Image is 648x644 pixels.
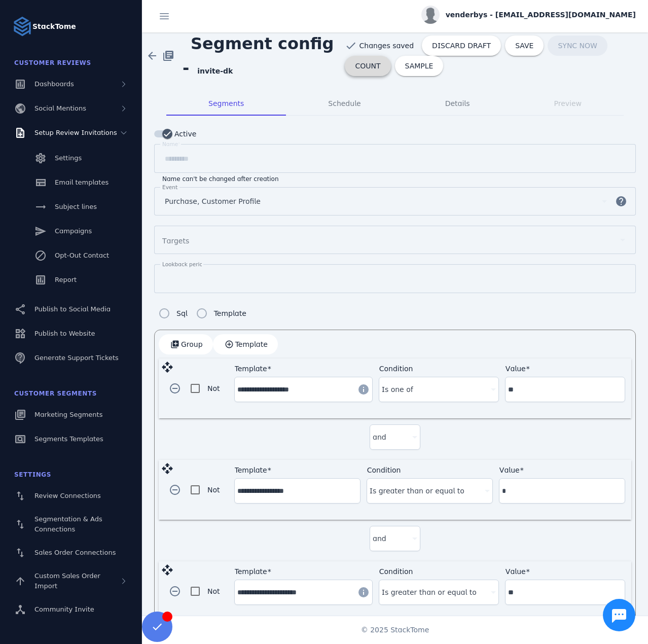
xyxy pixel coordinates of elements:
a: Generate Support Tickets [6,347,136,369]
a: Email templates [6,171,136,194]
label: Not [205,484,220,496]
a: Subject lines [6,196,136,218]
span: Generate Support Tickets [34,354,119,362]
input: Template [237,586,351,598]
a: Opt-Out Contact [6,244,136,267]
span: Details [445,100,470,107]
a: Sales Order Connections [6,542,136,564]
span: Segments Templates [34,435,103,443]
span: SAVE [515,42,533,49]
span: Social Mentions [34,104,86,112]
span: Customer Reviews [14,59,91,66]
mat-icon: help [609,195,633,207]
label: Not [205,585,220,597]
a: Publish to Social Media [6,298,136,320]
mat-icon: info [357,586,370,598]
span: Sales Order Connections [34,549,116,556]
span: Changes saved [359,41,414,51]
button: venderbys - [EMAIL_ADDRESS][DOMAIN_NAME] [421,6,636,24]
mat-radio-group: Segment config type [154,303,246,324]
mat-label: Events [162,184,181,190]
mat-form-field: Segment targets [154,226,636,264]
span: Publish to Social Media [34,305,111,313]
span: Review Connections [34,492,101,499]
span: Purchase, Customer Profile [165,195,261,207]
span: Schedule [328,100,361,107]
span: Settings [14,471,51,478]
mat-label: Template [235,365,267,373]
a: Report [6,269,136,291]
button: Group [159,334,213,354]
label: Sql [174,307,188,319]
span: Custom Sales Order Import [34,572,100,590]
span: Is one of [382,383,413,396]
mat-label: Value [506,365,526,373]
span: Community Invite [34,605,94,613]
span: Campaigns [55,227,92,235]
button: SAVE [505,35,544,56]
button: Template [213,334,278,354]
input: Template [237,383,351,396]
button: DISCARD DRAFT [422,35,501,56]
span: Customer Segments [14,390,97,397]
span: COUNT [355,62,380,69]
span: Marketing Segments [34,411,102,418]
a: Campaigns [6,220,136,242]
span: SAMPLE [405,62,434,69]
span: Settings [55,154,82,162]
a: Publish to Website [6,323,136,345]
mat-icon: info [357,383,370,396]
mat-form-field: Segment name [154,144,636,183]
span: Dashboards [34,80,74,88]
img: profile.jpg [421,6,440,24]
a: Segments Templates [6,428,136,450]
mat-form-field: Segment events [154,187,636,226]
mat-label: Condition [379,567,413,576]
strong: StackTome [32,21,76,32]
span: and [373,532,386,545]
button: SAMPLE [395,56,444,76]
span: Is greater than or equal to [370,485,464,497]
span: Segments [208,100,244,107]
mat-label: Template [235,466,267,474]
mat-label: Value [506,567,526,576]
a: Review Connections [6,485,136,507]
span: Subject lines [55,203,97,210]
span: Opt-Out Contact [55,252,109,259]
span: Publish to Website [34,330,95,337]
span: and [373,431,386,443]
strong: invite-dk [197,67,233,75]
mat-hint: Name can't be changed after creation [162,173,279,183]
mat-label: Value [499,466,520,474]
span: Group [181,341,203,348]
span: Setup Review Invitations [34,129,117,136]
mat-icon: check [345,40,357,52]
label: Not [205,382,220,395]
span: DISCARD DRAFT [432,42,491,49]
a: Settings [6,147,136,169]
span: Segment config - [183,26,334,86]
span: venderbys - [EMAIL_ADDRESS][DOMAIN_NAME] [446,10,636,20]
mat-label: Name [162,141,178,147]
label: Template [212,307,246,319]
input: Template [237,485,357,497]
mat-label: Condition [367,466,401,474]
a: Marketing Segments [6,404,136,426]
img: Logo image [12,16,32,37]
mat-icon: library_books [162,50,174,62]
mat-label: Condition [379,365,413,373]
span: © 2025 StackTome [361,625,429,635]
span: Segmentation & Ads Connections [34,515,102,533]
span: Template [235,341,268,348]
button: COUNT [345,56,390,76]
span: Report [55,276,77,283]
a: Community Invite [6,598,136,621]
mat-label: Targets [162,237,189,245]
mat-label: Lookback period [162,261,206,267]
span: Is greater than or equal to [382,586,477,598]
label: Active [172,128,196,140]
mat-label: Template [235,567,267,576]
span: Email templates [55,178,109,186]
a: Segmentation & Ads Connections [6,509,136,540]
